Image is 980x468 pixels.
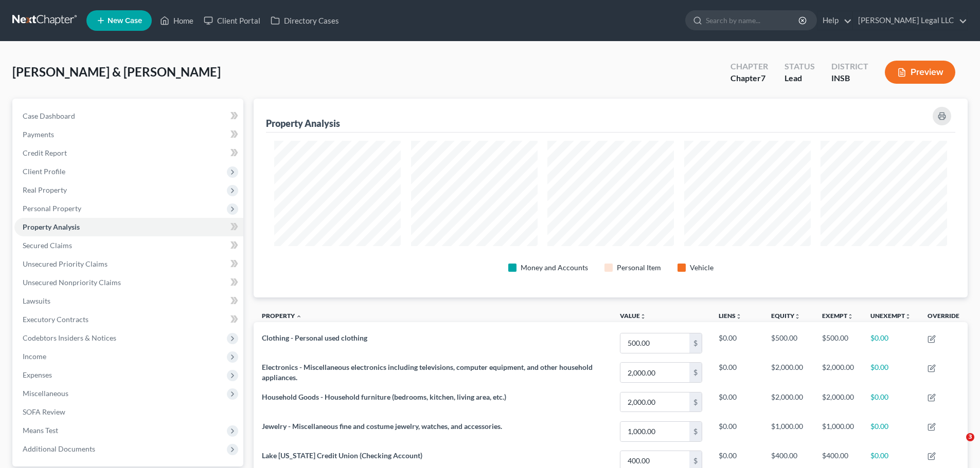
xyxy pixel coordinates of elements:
[14,310,243,329] a: Executory Contracts
[730,72,768,84] div: Chapter
[262,363,593,382] span: Electronics - Miscellaneous electronics including televisions, computer equipment, and other hous...
[14,292,243,310] a: Lawsuits
[265,11,344,30] a: Directory Cases
[966,433,974,441] span: 3
[262,451,422,460] span: Lake [US_STATE] Credit Union (Checking Account)
[23,130,54,139] span: Payments
[23,111,75,120] span: Case Dashboard
[23,278,121,287] span: Unsecured Nonpriority Claims
[689,333,702,353] div: $
[14,144,243,162] a: Credit Report
[785,72,815,84] div: Lead
[689,422,702,441] div: $
[885,61,955,84] button: Preview
[23,444,95,453] span: Additional Documents
[14,218,243,236] a: Property Analysis
[710,358,763,387] td: $0.00
[862,358,919,387] td: $0.00
[905,313,911,320] i: unfold_more
[262,333,367,342] span: Clothing - Personal used clothing
[23,259,108,268] span: Unsecured Priority Claims
[730,61,768,72] div: Chapter
[814,328,862,358] td: $500.00
[689,392,702,412] div: $
[199,11,265,30] a: Client Portal
[640,313,646,320] i: unfold_more
[814,417,862,446] td: $1,000.00
[710,417,763,446] td: $0.00
[23,204,81,213] span: Personal Property
[266,117,340,129] div: Property Analysis
[23,167,65,176] span: Client Profile
[262,392,506,401] span: Household Goods - Household furniture (bedrooms, kitchen, living area, etc.)
[794,313,800,320] i: unfold_more
[12,64,221,79] span: [PERSON_NAME] & [PERSON_NAME]
[817,11,852,30] a: Help
[919,306,968,329] th: Override
[620,392,689,412] input: 0.00
[296,313,302,320] i: expand_less
[521,263,588,273] div: Money and Accounts
[870,312,911,320] a: Unexemptunfold_more
[771,312,800,320] a: Equityunfold_more
[862,328,919,358] td: $0.00
[23,333,116,342] span: Codebtors Insiders & Notices
[262,312,302,320] a: Property expand_less
[14,236,243,255] a: Secured Claims
[862,387,919,417] td: $0.00
[23,352,46,361] span: Income
[14,273,243,292] a: Unsecured Nonpriority Claims
[763,387,814,417] td: $2,000.00
[23,222,80,231] span: Property Analysis
[620,422,689,441] input: 0.00
[814,358,862,387] td: $2,000.00
[620,363,689,382] input: 0.00
[847,313,853,320] i: unfold_more
[831,72,868,84] div: INSB
[785,61,815,72] div: Status
[763,417,814,446] td: $1,000.00
[23,407,65,416] span: SOFA Review
[719,312,742,320] a: Liensunfold_more
[23,370,52,379] span: Expenses
[689,363,702,382] div: $
[690,263,714,273] div: Vehicle
[23,241,72,250] span: Secured Claims
[761,73,765,83] span: 7
[822,312,853,320] a: Exemptunfold_more
[763,328,814,358] td: $500.00
[862,417,919,446] td: $0.00
[617,263,661,273] div: Personal Item
[23,185,67,194] span: Real Property
[831,61,868,72] div: District
[23,426,58,435] span: Means Test
[23,389,68,398] span: Miscellaneous
[763,358,814,387] td: $2,000.00
[706,11,800,30] input: Search by name...
[108,17,142,25] span: New Case
[945,433,970,458] iframe: Intercom live chat
[814,387,862,417] td: $2,000.00
[736,313,742,320] i: unfold_more
[155,11,199,30] a: Home
[23,296,50,305] span: Lawsuits
[14,107,243,125] a: Case Dashboard
[23,148,67,157] span: Credit Report
[262,422,502,430] span: Jewelry - Miscellaneous fine and costume jewelry, watches, and accessories.
[620,333,689,353] input: 0.00
[710,328,763,358] td: $0.00
[14,125,243,144] a: Payments
[710,387,763,417] td: $0.00
[14,255,243,273] a: Unsecured Priority Claims
[14,403,243,421] a: SOFA Review
[853,11,967,30] a: [PERSON_NAME] Legal LLC
[620,312,646,320] a: Valueunfold_more
[23,315,88,324] span: Executory Contracts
